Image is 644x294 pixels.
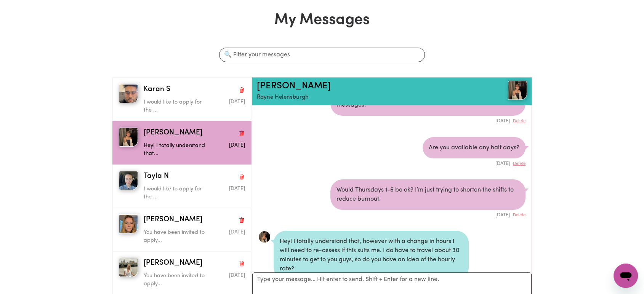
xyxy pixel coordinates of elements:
div: Are you available any half days? [423,137,525,158]
button: Delete conversation [238,215,245,225]
span: Message sent on August 5, 2025 [229,230,245,235]
img: Tayla N [119,171,138,190]
button: Karan SKaran SDelete conversationI would like to apply for the ...Message sent on August 5, 2025 [112,78,252,121]
iframe: Button to launch messaging window [614,264,638,288]
button: Delete conversation [238,85,245,94]
p: Hey! I totally understand that... [144,142,211,158]
span: [PERSON_NAME] [144,128,202,139]
button: Delete conversation [238,128,245,138]
button: Delete [513,118,525,125]
button: Delete conversation [238,258,245,268]
button: Delete [513,212,525,219]
button: Delete conversation [238,171,245,181]
div: Would Thursdays 1-6 be ok? I’m just trying to shorten the shifts to reduce burnout. [330,179,525,210]
span: [PERSON_NAME] [144,214,202,225]
span: Message sent on August 5, 2025 [229,186,245,191]
button: Laura W[PERSON_NAME]Delete conversationYou have been invited to apply...Message sent on August 5,... [112,208,252,251]
p: You have been invited to apply... [144,272,211,288]
img: View Rachel T's profile [508,81,527,100]
img: Jade N [119,258,138,277]
img: Laura W [119,214,138,233]
img: Rachel T [119,128,138,147]
img: 7318B299549BA7711B458718564E8C89_avatar_blob [258,231,271,243]
p: I would like to apply for the ... [144,185,211,201]
p: I would like to apply for the ... [144,98,211,115]
h1: My Messages [112,11,532,29]
button: Delete [513,161,525,167]
a: [PERSON_NAME] [257,81,331,91]
button: Tayla NTayla NDelete conversationI would like to apply for the ...Message sent on August 5, 2025 [112,165,252,208]
a: Rachel T [482,81,527,100]
input: 🔍 Filter your messages [219,48,425,62]
span: [PERSON_NAME] [144,258,202,269]
div: [DATE] [330,116,525,125]
img: Karan S [119,84,138,103]
div: [DATE] [330,210,525,219]
p: You have been invited to apply... [144,228,211,245]
div: Hey! I totally understand that, however with a change in hours I will need to re-assess if this s... [274,231,469,280]
a: View Rachel T's profile [258,231,271,243]
button: Rachel T[PERSON_NAME]Delete conversationHey! I totally understand that...Message sent on August 5... [112,121,252,165]
span: Message sent on August 5, 2025 [229,273,245,278]
span: Message sent on August 5, 2025 [229,143,245,148]
span: Tayla N [144,171,169,182]
p: Rayne Helensburgh [257,93,482,102]
span: Karan S [144,84,170,95]
div: [DATE] [423,158,525,167]
span: Message sent on August 5, 2025 [229,99,245,104]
